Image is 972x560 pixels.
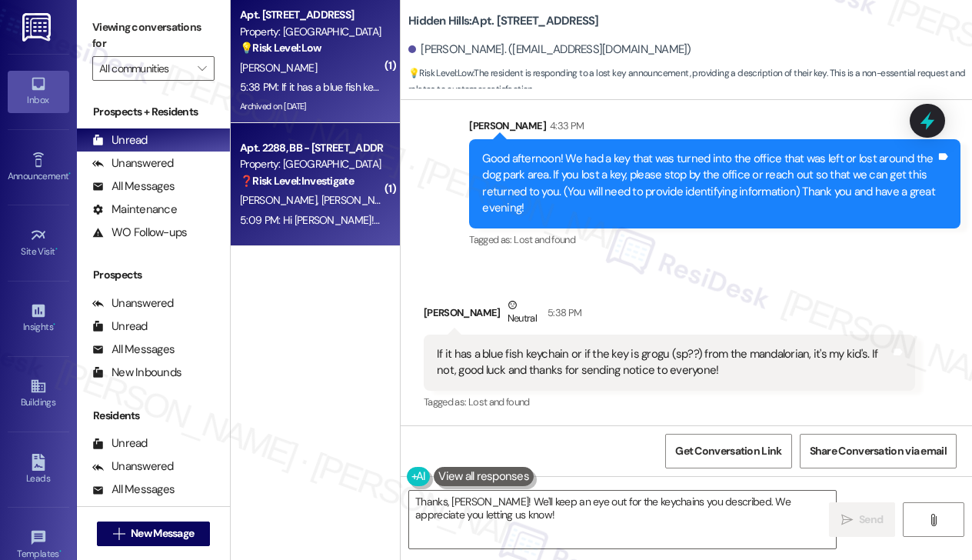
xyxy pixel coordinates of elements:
div: [PERSON_NAME] [469,118,960,139]
button: Send [829,502,895,537]
div: [PERSON_NAME] [424,297,915,335]
div: WO Follow-ups [92,225,187,241]
label: Viewing conversations for [92,15,215,56]
span: [PERSON_NAME] [240,61,317,75]
div: Archived on [DATE] [238,97,384,116]
a: Leads [8,449,69,491]
i:  [927,514,939,526]
div: Apt. 2288, BB - [STREET_ADDRESS] [240,140,382,156]
div: Unread [92,435,148,452]
textarea: Thanks, [PERSON_NAME]! We'll keep an eye out for the keychains you described. We appreciate you l... [409,491,836,548]
span: • [53,319,55,330]
button: Get Conversation Link [665,434,791,468]
div: Prospects [77,267,230,283]
div: Unanswered [92,458,174,475]
strong: 💡 Risk Level: Low [408,67,473,79]
div: Unanswered [92,295,174,312]
span: New Message [131,525,194,542]
span: Get Conversation Link [675,443,781,459]
b: Hidden Hills: Apt. [STREET_ADDRESS] [408,13,599,29]
input: All communities [99,56,190,81]
i:  [113,528,125,540]
div: Tagged as: [424,391,915,413]
div: Neutral [504,297,540,329]
span: Send [859,512,883,528]
div: 5:38 PM: If it has a blue fish keychain or if the key is grogu (sp??) from the mandalorian, it's ... [240,80,943,94]
span: [PERSON_NAME] [321,193,398,207]
strong: 💡 Risk Level: Low [240,41,321,55]
button: New Message [97,522,211,546]
div: All Messages [92,482,175,498]
i:  [198,62,206,75]
div: All Messages [92,178,175,195]
div: Property: [GEOGRAPHIC_DATA] [240,24,382,40]
span: Share Conversation via email [810,443,947,459]
a: Insights • [8,298,69,339]
span: • [68,168,71,179]
div: 4:33 PM [546,118,584,134]
i:  [841,514,853,526]
div: 5:38 PM [544,305,581,321]
div: New Inbounds [92,365,181,381]
a: Inbox [8,71,69,112]
span: Lost and found [468,395,530,408]
div: Residents [77,408,230,424]
div: Unread [92,318,148,335]
span: Lost and found [514,233,575,246]
div: [PERSON_NAME]. ([EMAIL_ADDRESS][DOMAIN_NAME]) [408,42,691,58]
div: Tagged as: [469,228,960,251]
a: Site Visit • [8,222,69,264]
div: Property: [GEOGRAPHIC_DATA] [240,156,382,172]
div: Unread [92,132,148,148]
span: [PERSON_NAME] [240,193,321,207]
div: Unanswered [92,155,174,172]
div: If it has a blue fish keychain or if the key is grogu (sp??) from the mandalorian, it's my kid's.... [437,346,890,379]
div: Apt. [STREET_ADDRESS] [240,7,382,23]
div: All Messages [92,342,175,358]
a: Buildings [8,373,69,415]
strong: ❓ Risk Level: Investigate [240,174,354,188]
span: • [59,546,62,557]
img: ResiDesk Logo [22,13,54,42]
button: Share Conversation via email [800,434,957,468]
div: Unknown [92,505,158,521]
span: • [55,244,58,255]
div: Prospects + Residents [77,104,230,120]
div: Good afternoon! We had a key that was turned into the office that was left or lost around the dog... [482,151,936,217]
span: : The resident is responding to a lost key announcement, providing a description of their key. Th... [408,65,972,98]
div: Maintenance [92,202,177,218]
